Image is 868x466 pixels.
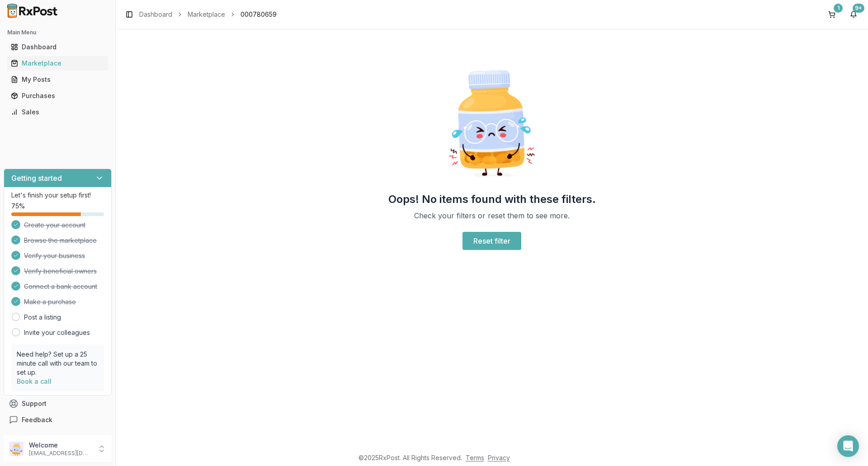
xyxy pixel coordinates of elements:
div: Dashboard [11,42,104,52]
span: Verify your business [24,251,85,260]
nav: breadcrumb [139,10,277,19]
span: 75 % [11,202,25,211]
p: Need help? Set up a 25 minute call with our team to set up. [17,350,99,377]
a: Dashboard [139,10,172,19]
div: Sales [11,108,104,117]
h2: Main Menu [7,29,108,36]
span: Verify beneficial owners [24,267,97,276]
a: Book a call [17,377,52,385]
a: Terms [466,454,484,461]
a: Marketplace [7,55,108,71]
a: Invite your colleagues [24,328,90,337]
div: 1 [834,4,843,13]
a: Reset filter [462,232,521,250]
img: Sad Pill Bottle [434,66,550,181]
button: Dashboard [4,40,112,54]
h3: Getting started [11,173,62,184]
div: Open Intercom Messenger [837,435,859,457]
span: Feedback [22,415,52,424]
a: Post a listing [24,313,61,322]
button: 9+ [846,7,861,22]
button: Feedback [4,412,112,428]
a: Sales [7,104,108,120]
p: [EMAIL_ADDRESS][DOMAIN_NAME] [29,450,92,457]
span: Create your account [24,221,85,230]
a: Privacy [488,454,510,461]
button: My Posts [4,72,112,87]
button: Support [4,395,112,412]
div: Marketplace [11,59,104,68]
a: Dashboard [7,39,108,55]
p: Check your filters or reset them to see more. [414,210,570,221]
img: User avatar [9,442,24,456]
span: 000780659 [241,10,277,19]
h2: Oops! No items found with these filters. [388,192,596,207]
a: Marketplace [188,10,225,19]
p: Let's finish your setup first! [11,191,104,200]
span: Browse the marketplace [24,236,97,245]
div: 9+ [853,4,864,13]
div: Purchases [11,91,104,100]
img: RxPost Logo [4,4,61,18]
span: Make a purchase [24,297,76,306]
button: 1 [825,7,839,22]
button: Sales [4,105,112,119]
a: My Posts [7,71,108,88]
p: Welcome [29,441,92,450]
div: My Posts [11,75,104,84]
button: Purchases [4,89,112,103]
button: Marketplace [4,56,112,71]
a: Purchases [7,88,108,104]
span: Connect a bank account [24,282,97,291]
